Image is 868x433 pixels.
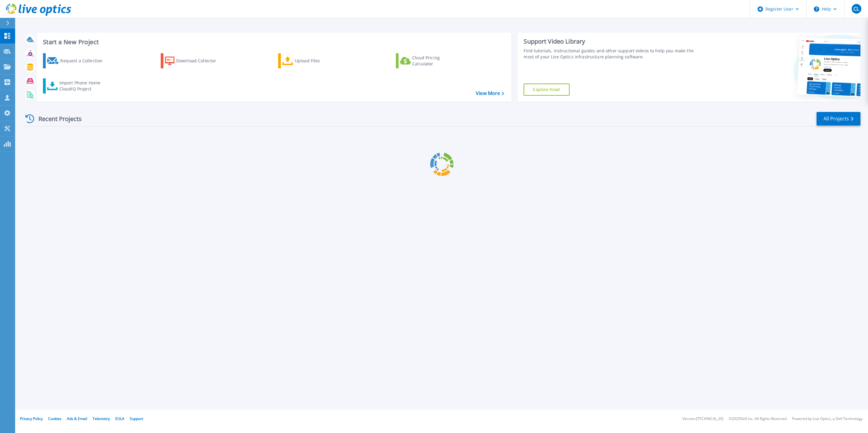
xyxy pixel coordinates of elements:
[396,53,463,68] a: Cloud Pricing Calculator
[176,55,225,67] div: Download Collector
[295,55,343,67] div: Upload Files
[278,53,346,68] a: Upload Files
[161,53,228,68] a: Download Collector
[729,417,787,421] li: © 2025 Dell Inc. All Rights Reserved
[43,53,110,68] a: Request a Collection
[60,55,109,67] div: Request a Collection
[817,112,860,126] a: All Projects
[524,84,570,96] a: Explore Now!
[853,6,859,11] span: CL
[48,416,61,421] a: Cookies
[792,417,863,421] li: Powered by Live Optics, a Dell Technology
[682,417,723,421] li: Version: [TECHNICAL_ID]
[20,416,43,421] a: Privacy Policy
[43,39,504,45] h3: Start a New Project
[524,38,702,45] div: Support Video Library
[524,48,702,60] div: Find tutorials, instructional guides and other support videos to help you make the most of your L...
[93,416,110,421] a: Telemetry
[412,55,461,67] div: Cloud Pricing Calculator
[23,111,90,126] div: Recent Projects
[130,416,143,421] a: Support
[115,416,124,421] a: EULA
[59,80,107,92] div: Import Phone Home CloudIQ Project
[67,416,87,421] a: Ads & Email
[476,90,504,96] a: View More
